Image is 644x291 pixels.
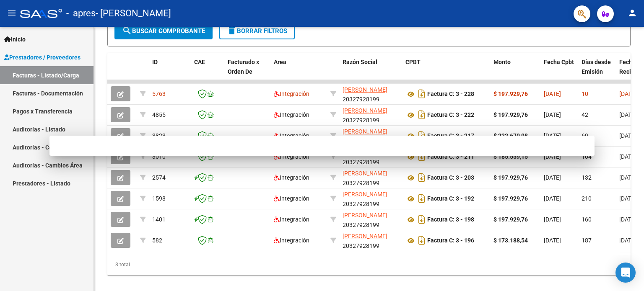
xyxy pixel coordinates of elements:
datatable-header-cell: Facturado x Orden De [224,53,270,90]
span: Monto [493,59,511,65]
span: [DATE] [544,237,561,244]
span: [DATE] [619,237,636,244]
i: Descargar documento [416,234,427,247]
mat-icon: search [122,26,132,36]
strong: $ 185.559,15 [493,153,528,160]
span: 2574 [152,174,166,181]
span: [PERSON_NAME] [343,86,387,93]
span: 582 [152,237,162,244]
span: CPBT [405,59,421,65]
span: 210 [582,195,592,202]
datatable-header-cell: Fecha Cpbt [540,53,578,90]
span: 1401 [152,216,166,223]
span: 1598 [152,195,166,202]
strong: Factura C: 3 - 211 [427,154,474,160]
i: Descargar documento [416,171,427,184]
span: Inicio [4,35,26,44]
span: [DATE] [544,111,561,118]
span: CAE [194,59,205,65]
span: Integración [274,195,309,202]
i: Descargar documento [416,150,427,163]
span: [PERSON_NAME] [343,212,387,219]
span: [PERSON_NAME] [343,128,387,135]
span: 104 [582,153,592,160]
strong: $ 197.929,76 [493,90,528,97]
span: [DATE] [544,216,561,223]
span: 3823 [152,132,166,139]
strong: Factura C: 3 - 198 [427,216,474,223]
datatable-header-cell: Días desde Emisión [578,53,616,90]
div: 20327928199 [343,169,399,186]
span: [PERSON_NAME] [343,107,387,114]
span: [DATE] [619,216,636,223]
span: Días desde Emisión [582,59,611,75]
span: Integración [274,216,309,223]
datatable-header-cell: Monto [490,53,540,90]
span: Integración [274,132,309,139]
span: Fecha Recibido [619,59,643,75]
span: Razón Social [343,59,377,65]
span: [DATE] [544,153,561,160]
span: Prestadores / Proveedores [4,53,80,62]
span: [DATE] [619,153,636,160]
strong: Factura C: 3 - 228 [427,91,474,98]
datatable-header-cell: Razón Social [339,53,402,90]
mat-icon: delete [227,26,237,36]
i: Descargar documento [416,192,427,205]
mat-icon: menu [7,8,17,18]
span: ID [152,59,158,65]
span: Integración [274,90,309,97]
span: 132 [582,174,592,181]
span: Integración [274,153,309,160]
span: [DATE] [619,90,636,97]
span: [DATE] [544,90,561,97]
span: 10 [582,90,588,97]
i: Descargar documento [416,87,427,100]
span: 42 [582,111,588,118]
strong: Factura C: 3 - 203 [427,175,474,181]
i: Descargar documento [416,213,427,226]
datatable-header-cell: Area [270,53,327,90]
strong: Factura C: 3 - 217 [427,133,474,139]
datatable-header-cell: CPBT [402,53,490,90]
strong: $ 173.188,54 [493,237,528,244]
i: Descargar documento [416,108,427,121]
div: 20327928199 [343,127,399,144]
div: 20327928199 [343,106,399,124]
div: 20327928199 [343,211,399,228]
span: [DATE] [619,111,636,118]
datatable-header-cell: ID [149,53,191,90]
span: - [PERSON_NAME] [96,4,171,23]
strong: $ 197.929,76 [493,111,528,118]
span: Facturado x Orden De [228,59,259,75]
strong: $ 197.929,76 [493,174,528,181]
div: 20327928199 [343,232,399,249]
datatable-header-cell: CAE [191,53,224,90]
span: [PERSON_NAME] [343,191,387,198]
span: [DATE] [619,195,636,202]
div: 20327928199 [343,148,399,165]
span: Buscar Comprobante [122,27,205,35]
span: Integración [274,237,309,244]
span: Fecha Cpbt [544,59,574,65]
strong: Factura C: 3 - 192 [427,196,474,202]
span: Integración [274,174,309,181]
span: 187 [582,237,592,244]
span: Area [274,59,286,65]
strong: $ 222.670,98 [493,132,528,139]
span: [DATE] [619,132,636,139]
span: [PERSON_NAME] [343,170,387,177]
div: Open Intercom Messenger [615,263,636,283]
span: 4855 [152,111,166,118]
strong: Factura C: 3 - 222 [427,112,474,118]
span: [DATE] [544,132,561,139]
span: [PERSON_NAME] [343,149,387,156]
mat-icon: person [627,8,637,18]
span: 69 [582,132,588,139]
span: Integración [274,111,309,118]
span: 160 [582,216,592,223]
i: Descargar documento [416,129,427,142]
span: [PERSON_NAME] [343,233,387,239]
span: [DATE] [619,174,636,181]
span: 3010 [152,153,166,160]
